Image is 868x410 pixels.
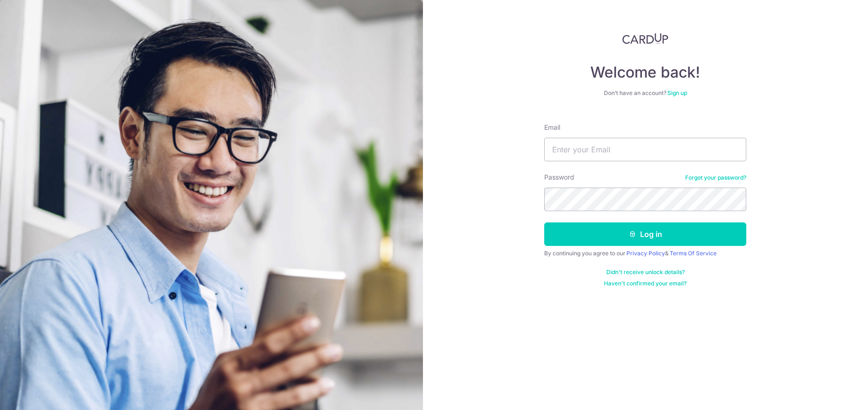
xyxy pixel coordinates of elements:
[544,63,746,82] h4: Welcome back!
[544,222,746,246] button: Log in
[670,250,717,257] a: Terms Of Service
[604,280,687,287] a: Haven't confirmed your email?
[544,123,560,132] label: Email
[544,89,746,97] div: Don’t have an account?
[544,250,746,257] div: By continuing you agree to our &
[544,138,746,161] input: Enter your Email
[622,33,668,44] img: CardUp Logo
[544,173,574,182] label: Password
[606,268,685,276] a: Didn't receive unlock details?
[626,250,665,257] a: Privacy Policy
[685,174,746,181] a: Forgot your password?
[667,89,687,96] a: Sign up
